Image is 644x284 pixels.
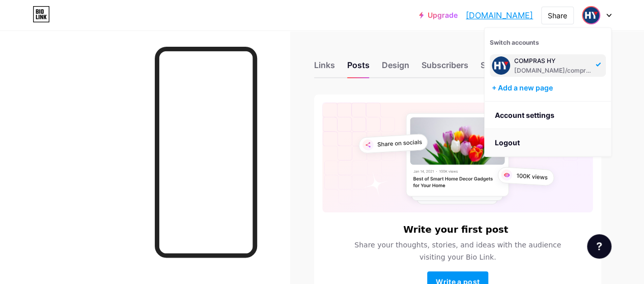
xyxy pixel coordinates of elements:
div: Links [314,59,335,77]
img: comprashy [583,7,599,23]
div: Posts [347,59,370,77]
div: Share [548,10,567,21]
div: Subscribers [422,59,468,77]
span: Switch accounts [490,39,539,46]
img: comprashy [492,56,510,75]
a: [DOMAIN_NAME] [466,9,533,21]
div: Design [382,59,409,77]
h6: Write your first post [403,225,508,235]
span: Share your thoughts, stories, and ideas with the audience visiting your Bio Link. [349,239,566,263]
div: [DOMAIN_NAME]/comprashy [514,67,593,75]
a: Account settings [485,102,611,129]
div: + Add a new page [492,83,606,93]
div: Stats [481,59,501,77]
div: COMPRAS HY [514,57,593,65]
li: Logout [485,129,611,156]
a: Upgrade [419,11,458,19]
